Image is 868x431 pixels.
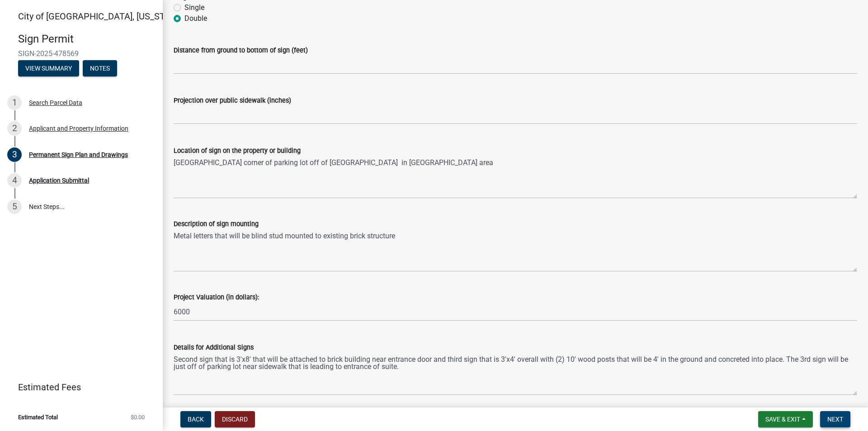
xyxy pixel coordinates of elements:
[18,49,145,58] span: SIGN-2025-478569
[7,95,22,110] div: 1
[174,221,259,227] label: Description of sign mounting
[174,98,291,104] label: Projection over public sidewalk (inches)
[827,416,843,423] span: Next
[131,414,145,420] span: $0.00
[174,47,308,54] label: Distance from ground to bottom of sign (feet)
[7,121,22,136] div: 2
[7,173,22,188] div: 4
[7,199,22,214] div: 5
[758,411,813,427] button: Save & Exit
[29,99,82,106] div: Search Parcel Data
[174,345,254,351] label: Details for Additional Signs
[7,378,148,396] a: Estimated Fees
[29,125,128,132] div: Applicant and Property Information
[29,152,128,158] div: Permanent Sign Plan and Drawings
[18,60,79,76] button: View Summary
[83,60,117,76] button: Notes
[180,411,211,427] button: Back
[188,416,204,423] span: Back
[215,411,255,427] button: Discard
[83,65,117,72] wm-modal-confirm: Notes
[820,411,850,427] button: Next
[18,65,79,72] wm-modal-confirm: Summary
[29,177,89,184] div: Application Submittal
[174,148,301,154] label: Location of sign on the property or building
[184,2,204,13] label: Single
[765,416,800,423] span: Save & Exit
[18,11,183,22] span: City of [GEOGRAPHIC_DATA], [US_STATE]
[7,147,22,162] div: 3
[184,13,207,24] label: Double
[174,294,259,301] label: Project Valuation (in dollars):
[18,414,58,420] span: Estimated Total
[18,33,156,46] h4: Sign Permit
